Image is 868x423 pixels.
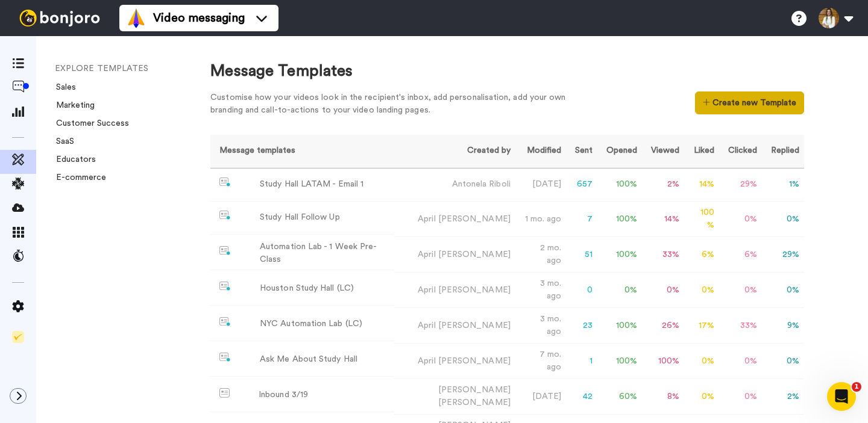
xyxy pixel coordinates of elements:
[515,344,567,379] td: 7 mo. ago
[642,308,684,344] td: 26 %
[14,10,105,26] img: bj-logo-header-white.svg
[597,379,642,415] td: 60 %
[210,60,804,82] div: Message Templates
[49,83,76,91] a: Sales
[489,180,510,188] span: Riboli
[260,178,363,191] div: Study Hall LATAM - Email 1
[684,273,719,308] td: 0 %
[49,119,129,128] a: Customer Success
[566,237,597,273] td: 51
[642,135,684,168] th: Viewed
[684,135,719,168] th: Liked
[566,308,597,344] td: 23
[394,135,515,168] th: Created by
[49,173,106,182] a: E-commerce
[719,379,762,415] td: 0 %
[515,379,567,415] td: [DATE]
[566,379,597,415] td: 42
[219,178,231,187] img: nextgen-template.svg
[219,388,230,398] img: Message-temps.svg
[566,202,597,237] td: 7
[642,379,684,415] td: 8 %
[153,10,245,26] span: Video messaging
[642,344,684,379] td: 100 %
[684,202,719,237] td: 100 %
[394,168,515,202] td: Antonela
[597,237,642,273] td: 100 %
[210,91,584,117] div: Customise how your videos look in the recipient's inbox, add personalisation, add your own brandi...
[695,91,804,114] button: Create new Template
[515,135,567,168] th: Modified
[684,308,719,344] td: 17 %
[127,8,146,28] img: vm-color.svg
[566,135,597,168] th: Sent
[49,101,95,110] a: Marketing
[438,398,511,407] span: [PERSON_NAME]
[684,344,719,379] td: 0 %
[219,317,231,327] img: nextgen-template.svg
[762,135,804,168] th: Replied
[719,135,762,168] th: Clicked
[260,241,389,266] div: Automation Lab - 1 Week Pre- Class
[762,344,804,379] td: 0 %
[49,155,96,164] a: Educators
[719,237,762,273] td: 6 %
[684,379,719,415] td: 0 %
[515,202,567,237] td: 1 mo. ago
[566,168,597,202] td: 657
[762,308,804,344] td: 9 %
[438,286,511,294] span: [PERSON_NAME]
[259,389,308,401] div: Inbound 3/19
[394,379,515,415] td: [PERSON_NAME]
[762,273,804,308] td: 0 %
[438,357,511,365] span: [PERSON_NAME]
[260,211,340,224] div: Study Hall Follow Up
[260,282,354,295] div: Houston Study Hall (LC)
[566,344,597,379] td: 1
[515,273,567,308] td: 3 mo. ago
[219,282,231,291] img: nextgen-template.svg
[438,321,511,330] span: [PERSON_NAME]
[719,202,762,237] td: 0 %
[219,353,231,362] img: nextgen-template.svg
[642,237,684,273] td: 33 %
[762,168,804,202] td: 1 %
[597,344,642,379] td: 100 %
[219,211,231,220] img: nextgen-template.svg
[12,331,24,343] img: Checklist.svg
[762,202,804,237] td: 0 %
[210,135,394,168] th: Message templates
[394,344,515,379] td: April
[719,168,762,202] td: 29 %
[597,273,642,308] td: 0 %
[260,318,362,330] div: NYC Automation Lab (LC)
[762,237,804,273] td: 29 %
[394,308,515,344] td: April
[566,273,597,308] td: 0
[642,202,684,237] td: 14 %
[642,168,684,202] td: 2 %
[719,308,762,344] td: 33 %
[827,382,856,411] iframe: Intercom live chat
[219,246,231,256] img: nextgen-template.svg
[394,273,515,308] td: April
[852,382,861,392] span: 1
[515,168,567,202] td: [DATE]
[438,250,511,259] span: [PERSON_NAME]
[597,135,642,168] th: Opened
[260,353,357,366] div: Ask Me About Study Hall
[597,308,642,344] td: 100 %
[597,168,642,202] td: 100 %
[642,273,684,308] td: 0 %
[597,202,642,237] td: 100 %
[515,237,567,273] td: 2 mo. ago
[394,237,515,273] td: April
[55,63,218,75] li: EXPLORE TEMPLATES
[684,237,719,273] td: 6 %
[438,215,511,223] span: [PERSON_NAME]
[49,137,74,146] a: SaaS
[762,379,804,415] td: 2 %
[515,308,567,344] td: 3 mo. ago
[719,344,762,379] td: 0 %
[684,168,719,202] td: 14 %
